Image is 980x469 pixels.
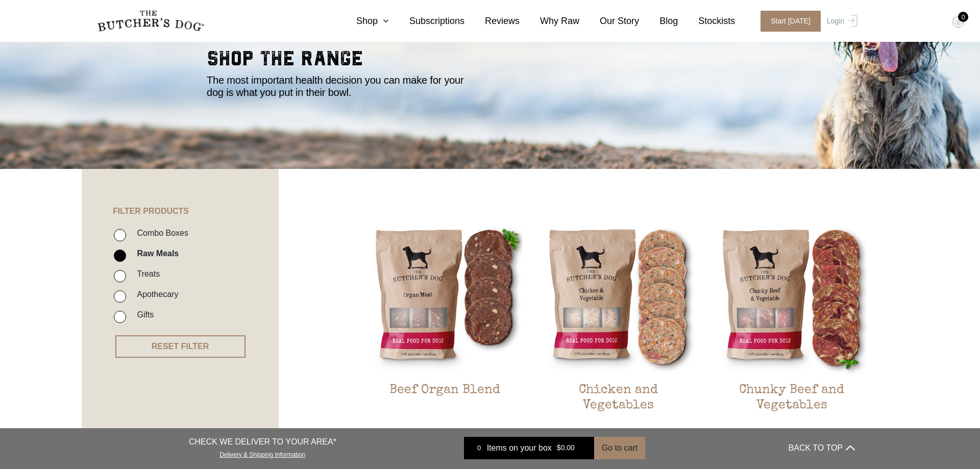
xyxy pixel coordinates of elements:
bdi: 0.00 [557,444,575,452]
a: Chunky Beef and VegetablesChunky Beef and Vegetables [715,220,869,431]
button: Go to cart [594,437,645,459]
button: BACK TO TOP [789,436,855,460]
img: TBD_Cart-Empty.png [952,15,965,29]
span: $ [557,444,561,452]
a: Stockists [678,14,735,28]
p: The most important health decision you can make for your dog is what you put in their bowl. [207,74,477,98]
a: Start [DATE] [750,11,824,32]
label: Apothecary [132,287,178,301]
a: Delivery & Shipping Information [219,449,305,458]
a: Chicken and VegetablesChicken and Vegetables [541,220,696,431]
div: 0 [472,443,487,453]
a: Why Raw [520,14,579,28]
h2: Chicken and Vegetables [541,383,696,431]
a: 0 Items on your box $0.00 [464,437,594,459]
a: Blog [639,14,678,28]
img: Chunky Beef and Vegetables [715,220,869,375]
div: 0 [958,12,968,22]
h2: Beef Organ Blend [367,383,522,431]
span: Items on your box [487,442,552,454]
a: Reviews [464,14,520,28]
span: Start [DATE] [761,11,821,32]
h2: Chunky Beef and Vegetables [715,383,869,431]
a: Shop [336,14,389,28]
a: Login [824,11,857,32]
h4: FILTER PRODUCTS [82,169,279,216]
a: Beef Organ BlendBeef Organ Blend [367,220,522,431]
h2: shop the range [207,48,773,74]
label: Gifts [132,308,154,322]
img: Beef Organ Blend [367,220,522,375]
button: RESET FILTER [115,335,246,358]
label: Combo Boxes [132,226,188,240]
a: Our Story [579,14,639,28]
img: Chicken and Vegetables [541,220,696,375]
label: Treats [132,267,160,281]
label: Raw Meals [132,246,179,260]
p: CHECK WE DELIVER TO YOUR AREA* [189,436,336,448]
a: Subscriptions [389,14,464,28]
